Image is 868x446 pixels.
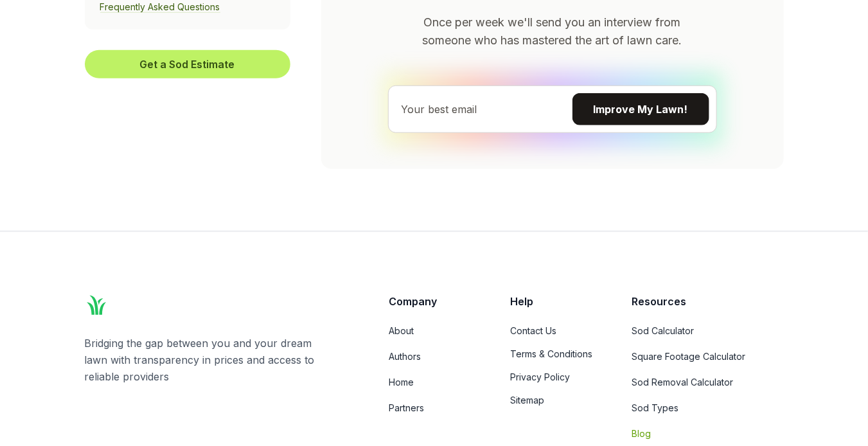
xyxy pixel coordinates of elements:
a: Partners [389,402,479,415]
p: Resources [632,294,784,309]
p: Help [510,294,601,309]
a: Terms & Conditions [510,348,601,361]
a: Authors [389,350,479,363]
p: Once per week we'll send you an interview from someone who has mastered the art of lawn care. [409,13,696,49]
p: Company [389,294,479,309]
p: Bridging the gap between you and your dream lawn with transparency in prices and access to reliab... [85,335,337,385]
a: Blog [632,427,784,440]
button: Get a Sod Estimate [85,50,290,78]
a: Sitemap [510,394,601,407]
a: Sod Calculator [632,325,784,337]
a: Sod Removal Calculator [632,376,784,389]
a: Contact Us [510,325,601,337]
a: Privacy Policy [510,371,601,384]
a: About [389,325,479,337]
button: Improve My Lawn! [572,93,709,125]
a: Square Footage Calculator [632,350,784,363]
a: Frequently Asked Questions [100,1,220,13]
a: Sod Types [632,402,784,415]
a: Home [389,376,479,389]
input: Your best email [388,85,717,133]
